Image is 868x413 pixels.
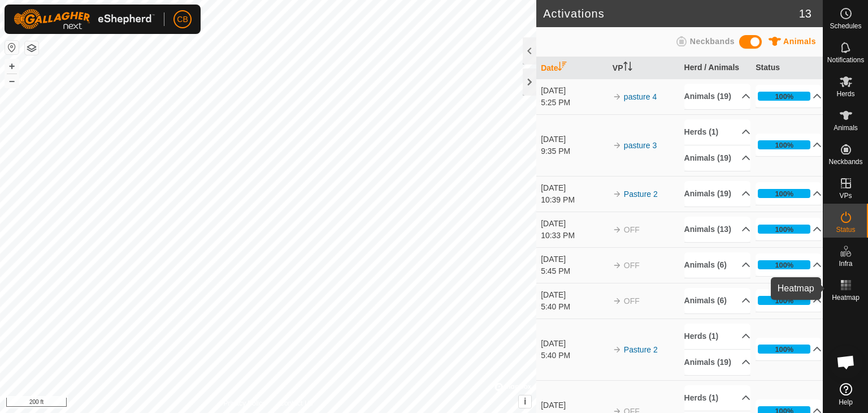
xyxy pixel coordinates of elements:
div: 10:33 PM [541,230,607,242]
p-accordion-header: Herds (1) [684,119,750,145]
a: Help [823,378,868,410]
img: arrow [613,225,622,234]
p-accordion-header: 100% [756,134,822,156]
button: i [519,395,531,408]
span: Help [839,399,853,406]
span: Animals [834,124,858,131]
span: 13 [799,5,811,22]
img: arrow [613,92,622,101]
img: arrow [613,261,622,270]
a: Contact Us [279,398,313,408]
p-accordion-header: Animals (19) [684,350,750,375]
span: CB [177,14,188,25]
th: Date [536,57,608,79]
span: Notifications [827,57,864,63]
p-accordion-header: Herds (1) [684,324,750,349]
div: [DATE] [541,218,607,230]
span: Neckbands [690,37,735,46]
div: 5:40 PM [541,301,607,313]
a: Pasture 2 [624,345,658,354]
div: 100% [775,91,793,102]
button: Map Layers [25,41,38,55]
a: Privacy Policy [224,398,266,408]
div: 100% [775,295,793,306]
span: Heatmap [832,294,860,301]
button: + [5,59,19,73]
div: [DATE] [541,338,607,350]
th: Herd / Animals [680,57,752,79]
div: [DATE] [541,134,607,145]
div: [DATE] [541,85,607,97]
p-accordion-header: 100% [756,85,822,107]
h2: Activations [543,7,799,20]
p-accordion-header: Animals (13) [684,217,750,242]
span: Herds [836,91,854,97]
div: 100% [775,260,793,270]
div: 100% [758,92,810,101]
img: arrow [613,296,622,306]
p-sorticon: Activate to sort [558,63,567,72]
div: 5:25 PM [541,97,607,109]
p-accordion-header: Herds (1) [684,385,750,411]
p-accordion-header: Animals (19) [684,145,750,171]
a: Pasture 2 [624,190,658,199]
span: Status [836,226,855,233]
button: – [5,74,19,88]
span: Animals [783,37,816,46]
span: OFF [624,225,640,234]
div: 100% [758,189,810,198]
div: 100% [758,225,810,234]
img: arrow [613,141,622,150]
span: VPs [839,192,852,199]
img: Gallagher Logo [14,9,155,29]
div: 100% [758,296,810,305]
th: VP [608,57,680,79]
button: Reset Map [5,41,19,54]
div: 100% [775,140,793,150]
p-sorticon: Activate to sort [623,63,632,72]
div: 100% [775,188,793,199]
p-accordion-header: Animals (19) [684,84,750,109]
p-accordion-header: 100% [756,338,822,360]
div: 100% [758,345,810,354]
p-accordion-header: Animals (6) [684,252,750,278]
span: OFF [624,261,640,270]
div: [DATE] [541,253,607,265]
p-accordion-header: 100% [756,182,822,205]
div: 10:39 PM [541,194,607,206]
th: Status [751,57,823,79]
span: OFF [624,296,640,306]
span: Schedules [830,23,861,29]
div: 9:35 PM [541,145,607,157]
span: Neckbands [828,158,862,165]
span: i [524,397,526,406]
p-accordion-header: 100% [756,218,822,240]
div: 100% [775,344,793,355]
div: [DATE] [541,289,607,301]
p-accordion-header: 100% [756,253,822,276]
a: pasture 4 [624,92,657,101]
div: 5:45 PM [541,265,607,277]
img: arrow [613,345,622,354]
img: arrow [613,190,622,199]
p-accordion-header: Animals (6) [684,288,750,313]
div: 100% [758,260,810,269]
span: Infra [839,260,852,267]
p-accordion-header: Animals (19) [684,181,750,206]
p-accordion-header: 100% [756,289,822,312]
div: [DATE] [541,182,607,194]
div: 100% [775,224,793,235]
div: [DATE] [541,399,607,411]
div: 100% [758,140,810,149]
a: Open chat [829,345,863,379]
div: 5:40 PM [541,350,607,362]
a: pasture 3 [624,141,657,150]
